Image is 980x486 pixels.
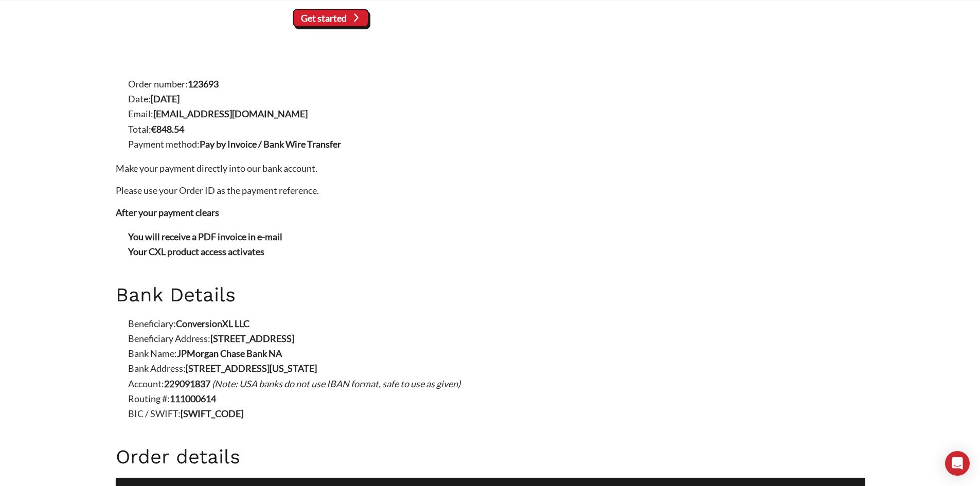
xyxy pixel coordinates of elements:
strong: 229091837 [164,378,210,389]
li: Date: [128,92,865,106]
div: Open Intercom Messenger [945,451,970,476]
li: Payment method: [128,137,865,152]
li: Bank Name: [128,346,865,361]
p: Please use your Order ID as the payment reference. [116,183,865,198]
p: Make your payment directly into our bank account. [116,161,865,176]
strong: You will receive a PDF invoice in e-mail [128,231,282,242]
li: Routing #: [128,391,865,406]
strong: Pay by Invoice / Bank Wire Transfer [200,138,341,150]
li: Total: [128,122,865,137]
li: Beneficiary Address: [128,331,865,346]
strong: [EMAIL_ADDRESS][DOMAIN_NAME] [153,108,308,119]
li: Email: [128,106,865,121]
li: Account: [128,376,865,391]
strong: [STREET_ADDRESS][US_STATE] [186,363,317,374]
li: Order number: [128,77,865,92]
strong: JPMorgan Chase Bank NA [177,348,282,359]
strong: ConversionXL LLC [176,318,250,329]
em: (Note: USA banks do not use IBAN format, safe to use as given) [212,378,460,389]
strong: [STREET_ADDRESS] [210,333,294,344]
strong: After your payment clears [116,207,219,218]
bdi: 848.54 [151,123,184,135]
vaadin-button: Get started [293,9,369,27]
strong: 111000614 [170,393,216,404]
span: € [151,123,156,135]
strong: [SWIFT_CODE] [181,408,243,419]
li: Bank Address: [128,361,865,376]
li: BIC / SWIFT: [128,406,865,421]
li: Beneficiary: [128,316,865,331]
strong: 123693 [188,78,219,89]
h2: Bank Details [116,284,865,307]
strong: Your CXL product access activates [128,246,264,257]
strong: [DATE] [151,93,180,104]
h2: Order details [116,446,865,469]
